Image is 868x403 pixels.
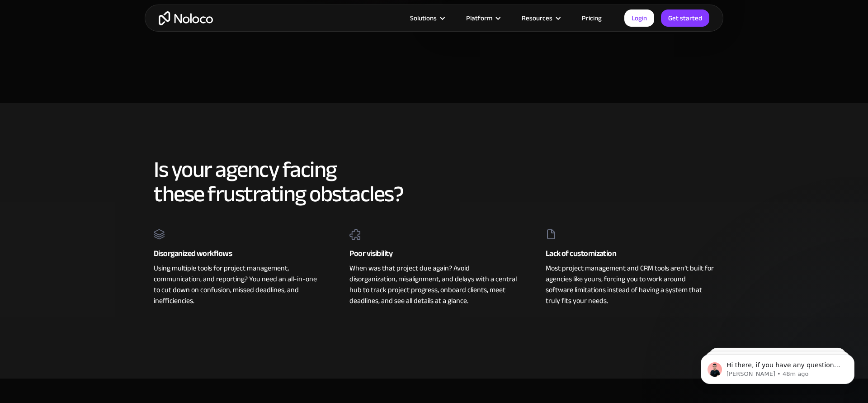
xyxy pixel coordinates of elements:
[466,12,492,24] div: Platform
[399,12,455,24] div: Solutions
[349,261,518,306] div: When was that project due again? Avoid disorganization, misalignment, and delays with a central h...
[571,12,613,24] a: Pricing
[624,9,654,27] a: Login
[687,335,868,398] iframe: Intercom notifications message
[546,247,714,261] div: Lack of customization
[154,247,322,261] div: Disorganized workflows
[455,12,510,24] div: Platform
[661,9,709,27] a: Get started
[546,261,714,306] div: Most project management and CRM tools aren’t built for agencies like yours, forcing you to work a...
[410,12,437,24] div: Solutions
[159,11,213,25] a: home
[154,261,322,306] div: Using multiple tools for project management, communication, and reporting? You need an all-in-one...
[522,12,552,24] div: Resources
[349,247,518,261] div: Poor visibility
[510,12,571,24] div: Resources
[154,157,714,206] h2: Is your agency facing these frustrating obstacles?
